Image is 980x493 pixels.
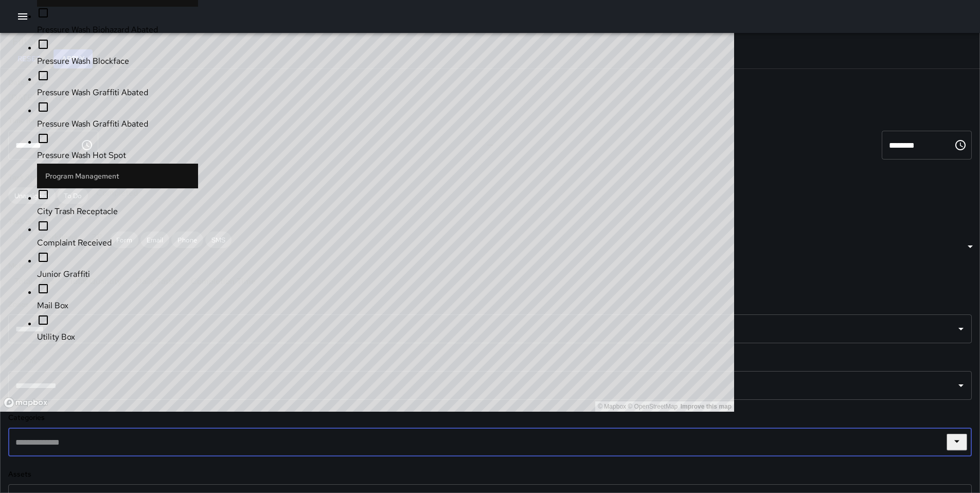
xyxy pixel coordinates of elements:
[37,300,198,312] span: Mail Box
[37,205,198,218] span: City Trash Receptacle
[37,24,198,36] span: Pressure Wash Biohazard Abated
[37,86,198,99] span: Pressure Wash Graffiti Abated
[37,268,198,280] span: Junior Graffiti
[37,118,198,130] span: Pressure Wash Graffiti Abated
[37,237,198,249] span: Complaint Received
[37,331,198,343] span: Utility Box
[37,55,198,67] span: Pressure Wash Blockface
[37,149,198,162] span: Pressure Wash Hot Spot
[37,164,198,188] li: Program Management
